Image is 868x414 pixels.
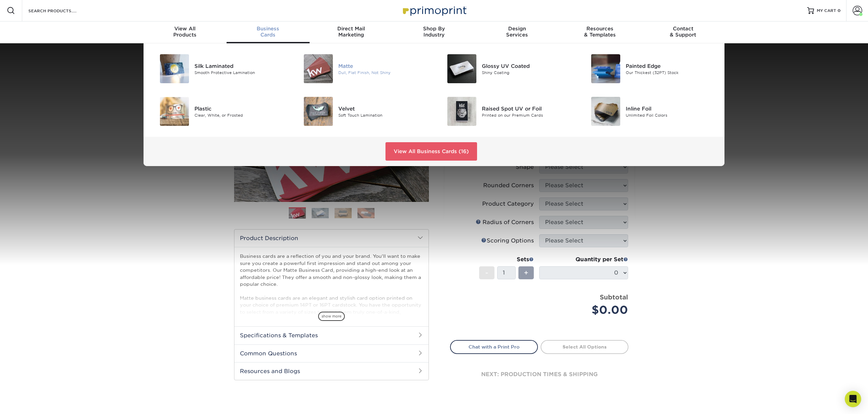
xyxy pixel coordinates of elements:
div: Dull, Flat Finish, Not Shiny [338,70,429,75]
div: Open Intercom Messenger [845,391,861,407]
div: next: production times & shipping [450,354,628,395]
span: Contact [641,26,724,32]
span: Direct Mail [310,26,393,32]
div: Printed on our Premium Cards [482,112,572,118]
a: Chat with a Print Pro [450,340,538,354]
a: Resources& Templates [558,21,641,43]
h2: Common Questions [234,344,429,362]
img: Primoprint [400,3,468,18]
div: Silk Laminated [194,62,285,70]
h2: Specifications & Templates [234,326,429,344]
a: Silk Laminated Business Cards Silk Laminated Smooth Protective Lamination [152,51,285,86]
a: Select All Options [541,340,628,354]
div: Raised Spot UV or Foil [482,105,572,112]
div: Painted Edge [626,62,716,70]
a: View AllProducts [144,21,227,43]
div: $0.00 [544,302,628,318]
span: MY CART [817,8,836,14]
div: Smooth Protective Lamination [194,70,285,75]
span: View All [144,26,227,32]
img: Inline Foil Business Cards [591,97,620,126]
div: & Templates [558,26,641,38]
img: Matte Business Cards [304,54,333,83]
div: Glossy UV Coated [482,62,572,70]
div: Shiny Coating [482,70,572,75]
div: Clear, White, or Frosted [194,112,285,118]
a: Painted Edge Business Cards Painted Edge Our Thickest (32PT) Stock [583,51,717,86]
span: Design [475,26,558,32]
a: Inline Foil Business Cards Inline Foil Unlimited Foil Colors [583,94,717,129]
div: Our Thickest (32PT) Stock [626,70,716,75]
img: Plastic Business Cards [160,97,189,126]
a: Shop ByIndustry [393,21,476,43]
img: Silk Laminated Business Cards [160,54,189,83]
h2: Resources and Blogs [234,362,429,380]
a: Direct MailMarketing [310,21,393,43]
input: SEARCH PRODUCTS..... [28,6,94,15]
a: BusinessCards [227,21,310,43]
a: Velvet Business Cards Velvet Soft Touch Lamination [296,94,429,129]
div: Products [144,26,227,38]
div: Industry [393,26,476,38]
span: + [524,268,528,278]
div: & Support [641,26,724,38]
div: Velvet [338,105,429,112]
span: Business [227,26,310,32]
div: Unlimited Foil Colors [626,112,716,118]
img: Raised Spot UV or Foil Business Cards [447,97,476,126]
a: View All Business Cards (16) [385,142,477,161]
div: Inline Foil [626,105,716,112]
a: Glossy UV Coated Business Cards Glossy UV Coated Shiny Coating [439,51,573,86]
img: Glossy UV Coated Business Cards [447,54,476,83]
span: Resources [558,26,641,32]
a: Matte Business Cards Matte Dull, Flat Finish, Not Shiny [296,51,429,86]
a: Plastic Business Cards Plastic Clear, White, or Frosted [152,94,285,129]
a: DesignServices [475,21,558,43]
div: Soft Touch Lamination [338,112,429,118]
div: Matte [338,62,429,70]
a: Raised Spot UV or Foil Business Cards Raised Spot UV or Foil Printed on our Premium Cards [439,94,573,129]
div: Services [475,26,558,38]
div: Marketing [310,26,393,38]
strong: Subtotal [600,293,628,301]
div: Plastic [194,105,285,112]
span: Shop By [393,26,476,32]
img: Painted Edge Business Cards [591,54,620,83]
span: 0 [838,8,841,13]
div: Cards [227,26,310,38]
a: Contact& Support [641,21,724,43]
span: - [485,268,488,278]
img: Velvet Business Cards [304,97,333,126]
span: show more [318,312,345,321]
